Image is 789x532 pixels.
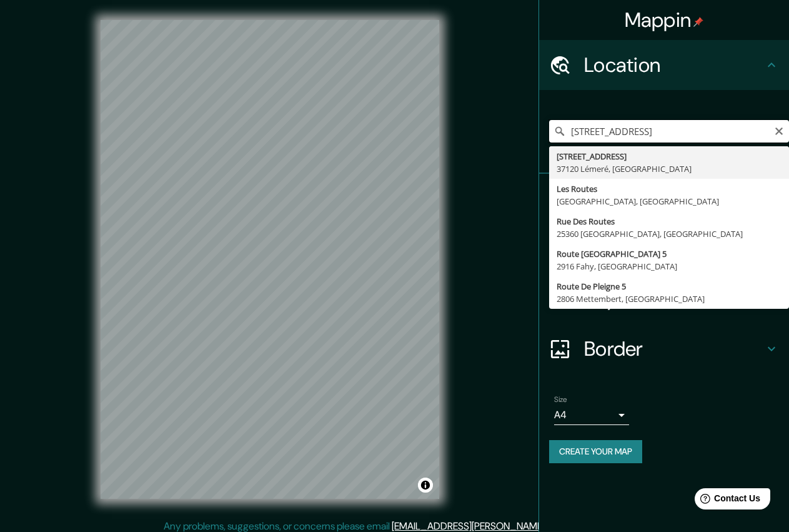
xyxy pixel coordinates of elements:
div: 2916 Fahy, [GEOGRAPHIC_DATA] [557,260,782,273]
div: 25360 [GEOGRAPHIC_DATA], [GEOGRAPHIC_DATA] [557,228,782,240]
h4: Location [584,53,764,78]
div: 2806 Mettembert, [GEOGRAPHIC_DATA] [557,293,782,305]
div: Style [539,224,789,274]
div: Border [539,324,789,374]
div: 37120 Lémeré, [GEOGRAPHIC_DATA] [557,163,782,175]
input: Pick your city or area [549,120,789,143]
button: Toggle attribution [418,478,433,493]
label: Size [554,394,567,405]
button: Create your map [549,440,642,463]
div: Rue Des Routes [557,215,782,228]
div: Route [GEOGRAPHIC_DATA] 5 [557,248,782,260]
h4: Mappin [625,8,704,33]
canvas: Map [101,20,439,499]
div: A4 [554,405,629,425]
div: Pins [539,174,789,224]
h4: Border [584,336,764,361]
div: [GEOGRAPHIC_DATA], [GEOGRAPHIC_DATA] [557,195,782,208]
div: Route De Pleigne 5 [557,280,782,293]
img: pin-icon.png [693,17,703,27]
div: Les Routes [557,183,782,195]
div: [STREET_ADDRESS] [557,150,782,163]
div: Layout [539,274,789,324]
div: Location [539,40,789,90]
button: Clear [774,124,784,136]
h4: Layout [584,286,764,311]
iframe: Help widget launcher [678,483,775,518]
